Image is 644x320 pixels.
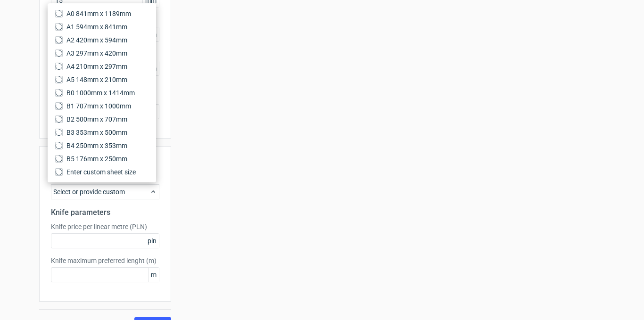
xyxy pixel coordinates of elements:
span: A0 841mm x 1189mm [66,9,131,18]
span: B2 500mm x 707mm [66,115,127,124]
span: A1 594mm x 841mm [66,22,127,32]
span: B0 1000mm x 1414mm [66,88,135,98]
label: Knife price per linear metre (PLN) [51,222,159,231]
span: pln [145,234,159,248]
h2: Knife parameters [51,207,159,218]
span: B4 250mm x 353mm [66,141,127,150]
span: A2 420mm x 594mm [66,35,127,45]
span: A4 210mm x 297mm [66,62,127,71]
span: m [148,268,159,282]
span: A3 297mm x 420mm [66,49,127,58]
span: B1 707mm x 1000mm [66,101,131,111]
span: Enter custom sheet size [66,167,136,177]
label: Knife maximum preferred lenght (m) [51,256,159,265]
span: B3 353mm x 500mm [66,128,127,137]
span: A5 148mm x 210mm [66,75,127,84]
span: B5 176mm x 250mm [66,154,127,164]
div: Select or provide custom [51,184,159,199]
